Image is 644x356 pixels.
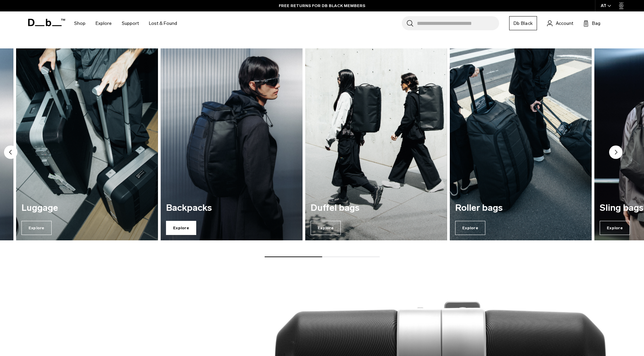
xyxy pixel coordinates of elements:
[166,203,297,213] h3: Backpacks
[592,20,600,27] span: Bag
[166,221,196,235] span: Explore
[311,203,442,213] h3: Duffel bags
[450,48,592,240] div: 5 / 7
[74,11,86,35] a: Shop
[16,48,158,240] a: Luggage Explore
[455,221,485,235] span: Explore
[609,146,623,160] button: Next slide
[21,221,52,235] span: Explore
[450,48,592,240] a: Roller bags Explore
[455,203,586,213] h3: Roller bags
[161,48,303,240] div: 3 / 7
[69,11,182,35] nav: Main Navigation
[4,146,17,160] button: Previous slide
[305,48,447,240] a: Duffel bags Explore
[547,19,573,27] a: Account
[161,48,303,240] a: Backpacks Explore
[583,19,600,27] button: Bag
[149,11,177,35] a: Lost & Found
[509,16,537,30] a: Db Black
[279,3,365,9] a: FREE RETURNS FOR DB BLACK MEMBERS
[311,221,341,235] span: Explore
[600,221,630,235] span: Explore
[16,48,158,240] div: 2 / 7
[122,11,139,35] a: Support
[21,203,153,213] h3: Luggage
[305,48,447,240] div: 4 / 7
[96,11,112,35] a: Explore
[556,20,573,27] span: Account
